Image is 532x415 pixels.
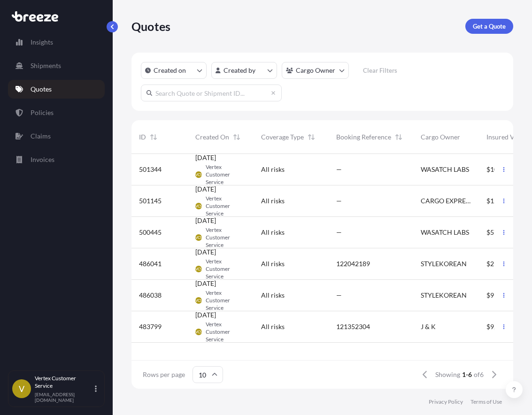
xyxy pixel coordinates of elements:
[261,132,304,142] span: Coverage Type
[296,66,335,75] p: Cargo Owner
[206,289,246,312] span: Vertex Customer Service
[494,323,495,330] span: ,
[19,384,24,393] span: V
[470,398,502,406] a: Terms of Use
[195,216,216,225] span: [DATE]
[486,323,490,330] span: $
[474,370,484,379] span: of 6
[195,184,216,194] span: [DATE]
[139,259,162,269] span: 486041
[139,291,162,300] span: 486038
[8,150,105,169] a: Invoices
[206,321,246,343] span: Vertex Customer Service
[8,103,105,122] a: Policies
[490,261,501,267] span: 210
[195,264,202,274] span: VCS
[336,165,342,174] span: —
[31,61,61,70] p: Shipments
[336,228,342,237] span: —
[486,132,526,142] span: Insured Value
[206,195,246,217] span: Vertex Customer Service
[195,153,216,162] span: [DATE]
[206,226,246,249] span: Vertex Customer Service
[421,259,467,269] span: STYLEKOREAN
[224,66,255,75] p: Created by
[148,131,159,143] button: Sort
[336,196,342,206] span: —
[486,261,490,267] span: $
[141,62,207,79] button: createdOn Filter options
[206,163,246,186] span: Vertex Customer Service
[195,132,229,142] span: Created On
[195,170,202,179] span: VCS
[393,131,404,143] button: Sort
[139,322,162,331] span: 483799
[435,370,460,379] span: Showing
[195,201,202,211] span: VCS
[143,370,185,379] span: Rows per page
[31,85,52,94] p: Quotes
[31,108,54,117] p: Policies
[141,85,282,101] input: Search Quote or Shipment ID...
[131,19,170,34] p: Quotes
[8,80,105,99] a: Quotes
[261,291,285,300] span: All risks
[31,155,54,164] p: Invoices
[486,166,490,173] span: $
[195,296,202,305] span: VCS
[206,258,246,280] span: Vertex Customer Service
[486,292,490,299] span: $
[490,229,498,236] span: 57
[490,323,494,330] span: 9
[139,132,146,142] span: ID
[336,132,391,142] span: Booking Reference
[261,165,285,174] span: All risks
[282,62,349,79] button: cargoOwner Filter options
[8,56,105,75] a: Shipments
[261,259,285,269] span: All risks
[462,370,472,379] span: 1-6
[421,322,436,331] span: J & K
[421,165,469,174] span: WASATCH LABS
[8,127,105,146] a: Claims
[8,33,105,52] a: Insights
[139,228,162,237] span: 500445
[363,66,397,75] p: Clear Filters
[35,392,93,403] p: [EMAIL_ADDRESS][DOMAIN_NAME]
[490,166,498,173] span: 10
[35,375,93,390] p: Vertex Customer Service
[195,310,216,320] span: [DATE]
[261,228,285,237] span: All risks
[195,233,202,242] span: VCS
[195,279,216,288] span: [DATE]
[139,165,162,174] span: 501344
[336,322,370,331] span: 121352304
[261,322,285,331] span: All risks
[486,229,490,236] span: $
[211,62,277,79] button: createdBy Filter options
[473,22,506,31] p: Get a Quote
[465,19,513,34] a: Get a Quote
[139,196,162,206] span: 501145
[31,131,51,141] p: Claims
[336,291,342,300] span: —
[195,247,216,257] span: [DATE]
[421,132,460,142] span: Cargo Owner
[231,131,242,143] button: Sort
[490,198,501,204] span: 125
[421,228,469,237] span: WASATCH LABS
[261,196,285,206] span: All risks
[429,398,463,406] a: Privacy Policy
[195,327,202,337] span: VCS
[421,291,467,300] span: STYLEKOREAN
[421,196,471,206] span: CARGO EXPRESS
[354,63,406,78] button: Clear Filters
[306,131,317,143] button: Sort
[336,259,370,269] span: 122042189
[154,66,186,75] p: Created on
[31,38,53,47] p: Insights
[486,198,490,204] span: $
[490,292,501,299] span: 996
